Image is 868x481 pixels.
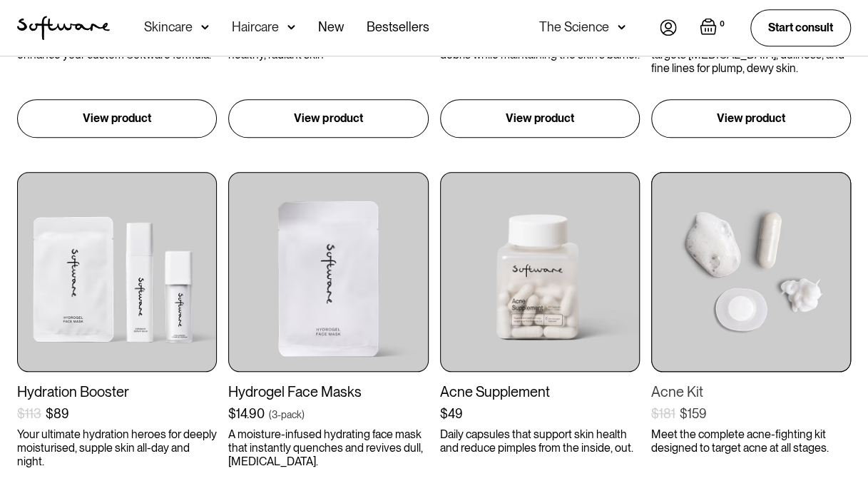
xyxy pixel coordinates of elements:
p: Daily capsules that support skin health and reduce pimples from the inside, out. [440,427,640,455]
div: $181 [651,406,675,422]
div: ( [269,407,272,422]
div: 0 [717,18,727,31]
a: Open empty cart [700,18,727,38]
div: $159 [680,406,707,422]
div: $113 [17,406,41,422]
img: Software Logo [17,16,110,40]
div: $89 [46,406,69,422]
div: ) [302,407,305,422]
div: The Science [539,20,609,34]
a: Start consult [750,9,851,46]
div: 3-pack [272,407,302,422]
img: arrow down [201,20,209,34]
img: arrow down [287,20,295,34]
div: Skincare [144,20,193,34]
div: Hydrogel Face Masks [228,383,428,400]
div: $49 [440,406,463,422]
div: Acne Kit [651,383,851,400]
img: arrow down [618,20,626,34]
div: Hydration Booster [17,383,217,400]
p: View product [506,110,574,127]
p: Your ultimate hydration heroes for deeply moisturised, supple skin all-day and night. [17,427,217,469]
div: Acne Supplement [440,383,640,400]
p: View product [83,110,151,127]
div: Haircare [232,20,279,34]
div: $14.90 [228,406,265,422]
a: home [17,16,110,40]
p: View product [717,110,785,127]
p: View product [294,110,362,127]
p: Meet the complete acne-fighting kit designed to target acne at all stages. [651,427,851,455]
p: A moisture-infused hydrating face mask that instantly quenches and revives dull, [MEDICAL_DATA]. [228,427,428,469]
